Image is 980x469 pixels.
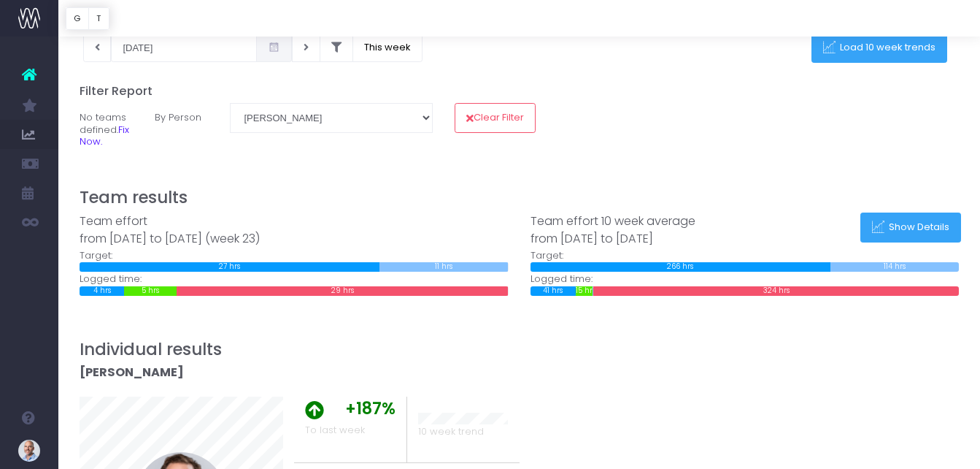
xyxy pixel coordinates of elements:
[530,286,576,296] div: 41 hrs
[69,213,520,296] div: Target: Logged time:
[836,42,936,54] span: Load 10 week trends
[80,364,184,381] strong: [PERSON_NAME]
[88,7,109,30] button: T
[345,397,396,421] span: +187%
[80,84,960,99] h5: Filter Report
[530,213,960,248] div: Team effort 10 week average from [DATE] to [DATE]
[80,188,960,207] h3: Team results
[455,103,536,132] button: Clear Filter
[305,423,365,438] span: To last week
[418,424,484,439] span: 10 week trend
[593,286,594,296] div: 1 hrs
[576,286,593,296] div: 15 hrs
[124,286,176,296] div: 5 hrs
[884,221,950,234] span: Show Details
[66,7,89,30] button: G
[80,286,125,296] div: 4 hrs
[66,7,109,30] div: Vertical button group
[80,213,509,248] div: Team effort from [DATE] to [DATE] (week 23)
[177,286,509,296] div: 29 hrs
[379,262,508,272] div: 11 hrs
[144,103,219,156] label: By Person
[80,123,129,148] a: Fix Now.
[69,103,144,156] label: No teams defined.
[811,33,947,63] button: Load 10 week trends
[520,213,971,296] div: Target: Logged time:
[352,33,423,62] button: This week
[530,262,831,272] div: 266 hrs
[593,286,959,296] div: 324 hrs
[80,340,960,359] h3: Individual results
[830,262,959,272] div: 114 hrs
[18,440,40,462] img: images/default_profile_image.png
[80,262,380,272] div: 27 hrs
